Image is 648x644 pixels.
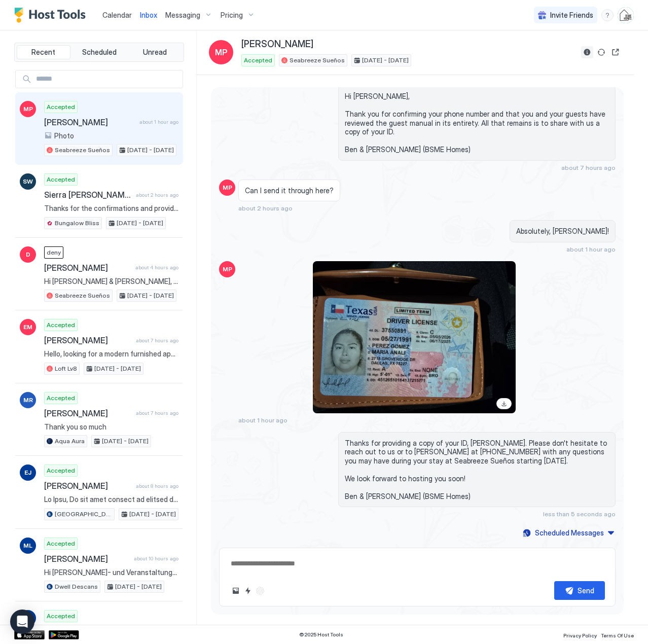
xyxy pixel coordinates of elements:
[26,250,30,259] span: D
[140,11,157,19] span: Inbox
[14,43,184,62] div: tab-group
[223,183,232,192] span: MP
[609,46,622,58] button: Open reservation
[563,632,597,638] span: Privacy Policy
[601,632,634,638] span: Terms Of Use
[55,291,110,300] span: Seabreeze Sueños
[215,46,228,58] span: MP
[563,629,597,640] a: Privacy Policy
[44,349,178,359] span: Hello, looking for a modern furnished apartment for corporate stay. Let me know if your unit is a...
[23,104,33,114] span: MP
[535,527,604,538] div: Scheduled Messages
[140,10,157,20] a: Inbox
[55,219,99,228] span: Bungalow Bliss
[581,46,593,58] button: Reservation information
[73,45,126,59] button: Scheduled
[44,495,178,504] span: Lo Ipsu, Do sit amet consect ad elitsed doe te Incididu Utlab etd magnaa en adminim ven qui nostr...
[238,416,287,424] span: about 1 hour ago
[47,175,75,184] span: Accepted
[17,45,70,59] button: Recent
[313,261,516,413] div: View image
[55,146,110,155] span: Seabreeze Sueños
[47,612,75,621] span: Accepted
[14,8,90,23] a: Host Tools Logo
[578,585,594,596] div: Send
[136,483,178,489] span: about 8 hours ago
[55,364,77,373] span: Loft Lv8
[115,582,162,591] span: [DATE] - [DATE]
[136,410,178,416] span: about 7 hours ago
[223,265,232,274] span: MP
[128,45,182,59] button: Unread
[44,204,178,213] span: Thanks for the confirmations and providing a copy of your ID via text, Sierra. In the unlikely ev...
[44,190,132,200] span: Sierra [PERSON_NAME]
[299,631,343,638] span: © 2025 Host Tools
[94,364,141,373] span: [DATE] - [DATE]
[82,48,117,57] span: Scheduled
[117,219,163,228] span: [DATE] - [DATE]
[129,510,176,519] span: [DATE] - [DATE]
[44,481,132,491] span: [PERSON_NAME]
[290,56,345,65] span: Seabreeze Sueños
[47,320,75,330] span: Accepted
[139,119,178,125] span: about 1 hour ago
[521,526,616,540] button: Scheduled Messages
[49,630,79,639] a: Google Play Store
[242,585,254,597] button: Quick reply
[561,164,616,171] span: about 7 hours ago
[516,227,609,236] span: Absolutely, [PERSON_NAME]!
[345,439,609,501] span: Thanks for providing a copy of your ID, [PERSON_NAME]. Please don't hesitate to reach out to us o...
[14,630,45,639] a: App Store
[230,585,242,597] button: Upload image
[55,437,85,446] span: Aqua Aura
[102,11,132,19] span: Calendar
[44,554,130,564] span: [PERSON_NAME]
[47,102,75,112] span: Accepted
[136,192,178,198] span: about 2 hours ago
[127,146,174,155] span: [DATE] - [DATE]
[241,39,313,50] span: [PERSON_NAME]
[165,11,200,20] span: Messaging
[44,263,131,273] span: [PERSON_NAME]
[47,539,75,548] span: Accepted
[44,422,178,432] span: Thank you so much
[550,11,593,20] span: Invite Friends
[102,10,132,20] a: Calendar
[245,186,334,195] span: Can I send it through here?
[135,264,178,271] span: about 4 hours ago
[554,581,605,600] button: Send
[345,92,609,154] span: Hi [PERSON_NAME], Thank you for confirming your phone number and that you and your guests have re...
[44,277,178,286] span: Hi [PERSON_NAME] & [PERSON_NAME], me and my friends are planning on spending some nice days at th...
[136,337,178,344] span: about 7 hours ago
[134,555,178,562] span: about 10 hours ago
[32,70,183,88] input: Input Field
[44,568,178,577] span: Hi [PERSON_NAME]- und Veranstaltungsservice, As [PHONE_NUMBER] appears to be a non-US phone numbe...
[24,468,31,477] span: EJ
[362,56,409,65] span: [DATE] - [DATE]
[102,437,149,446] span: [DATE] - [DATE]
[47,393,75,403] span: Accepted
[44,335,132,345] span: [PERSON_NAME]
[601,629,634,640] a: Terms Of Use
[44,408,132,418] span: [PERSON_NAME]
[47,248,61,257] span: deny
[143,48,167,57] span: Unread
[595,46,607,58] button: Sync reservation
[55,510,112,519] span: [GEOGRAPHIC_DATA]
[23,396,33,405] span: MR
[54,131,74,140] span: Photo
[23,323,32,332] span: EM
[23,177,33,186] span: SW
[23,541,32,550] span: ML
[496,398,512,409] a: Download
[543,510,616,518] span: less than 5 seconds ago
[618,7,634,23] div: User profile
[601,9,614,21] div: menu
[55,582,98,591] span: Dwell Descans
[47,466,75,475] span: Accepted
[10,610,34,634] div: Open Intercom Messenger
[221,11,243,20] span: Pricing
[44,117,135,127] span: [PERSON_NAME]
